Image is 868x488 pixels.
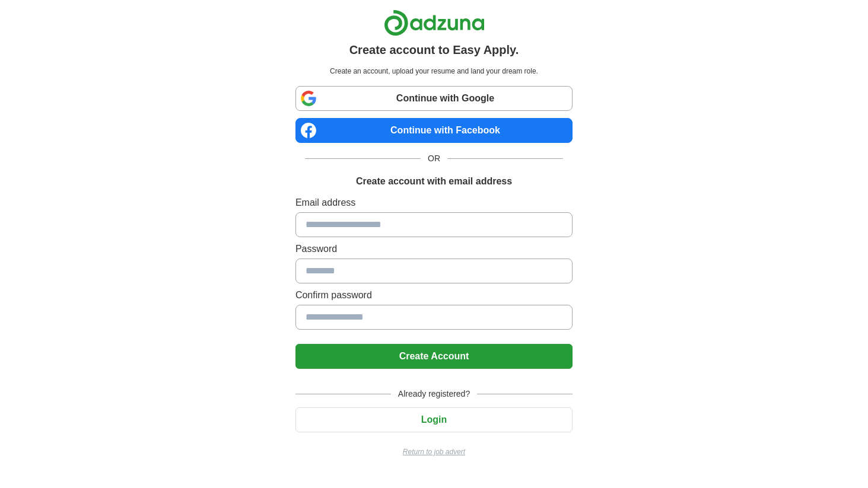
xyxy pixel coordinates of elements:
button: Login [295,407,573,432]
label: Password [295,242,573,256]
img: Adzuna logo [384,9,485,36]
span: OR [421,152,447,165]
a: Login [295,414,573,425]
a: Continue with Facebook [295,118,573,143]
p: Create an account, upload your resume and land your dream role. [298,66,570,76]
a: Return to job advert [295,446,573,457]
label: Email address [295,196,573,210]
span: Already registered? [391,388,477,400]
button: Create Account [295,344,573,369]
h1: Create account to Easy Apply. [349,41,519,59]
a: Continue with Google [295,86,573,111]
label: Confirm password [295,288,573,302]
h1: Create account with email address [356,174,512,189]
